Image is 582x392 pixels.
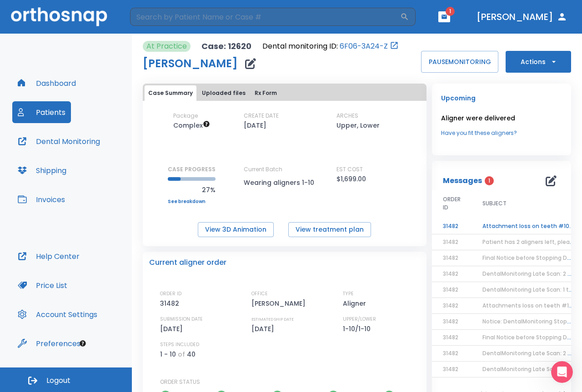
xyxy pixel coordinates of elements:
div: Dental Monitoring®: What it is and why we're partnering with them [19,191,152,210]
div: 🦷 Orthosnap Pricing Explained [13,230,169,247]
div: Send us a messageWe typically reply in a few minutes [9,122,173,157]
span: Messages [75,306,107,313]
p: ORDER ID [160,290,181,298]
p: CREATE DATE [244,112,279,120]
div: How To Submit a New Case [19,217,152,227]
p: Current Batch [244,165,326,174]
span: 31482 [443,254,458,262]
p: 31482 [160,298,182,309]
span: 1 [446,7,455,16]
p: 1-10/1-10 [343,323,374,334]
p: ORDER STATUS [160,378,420,386]
p: EST COST [336,165,363,174]
span: Search for help [19,170,74,179]
p: At Practice [146,41,187,52]
a: Have you fit these aligners? [441,129,562,137]
div: Dental Monitoring®: What it is and why we're partnering with them [13,187,169,213]
span: SUBJECT [482,199,507,208]
button: Shipping [12,159,72,181]
p: [DATE] [244,120,266,131]
img: logo [18,20,71,29]
button: Account Settings [12,303,103,325]
img: Orthosnap [11,7,107,26]
input: Search by Patient Name or Case # [130,8,400,26]
a: Preferences [12,332,86,354]
p: CASE PROGRESS [168,165,216,174]
p: 1 - 10 [160,349,176,360]
span: 31482 [443,365,458,373]
span: 31482 [443,349,458,357]
button: View treatment plan [288,222,371,237]
span: 31482 [443,333,458,341]
a: 6F06-3A24-Z [340,41,388,52]
p: UPPER/LOWER [343,315,376,323]
button: Price List [12,274,73,296]
span: Logout [46,376,70,386]
span: ORDER ID [443,195,461,212]
p: OFFICE [251,290,268,298]
p: STEPS INCLUDED [160,341,199,349]
div: Send us a message [19,130,152,139]
button: PAUSEMONITORING [421,51,498,73]
td: 31482 [432,218,472,234]
div: We typically reply in a few minutes [19,139,152,149]
p: Package [173,112,198,120]
div: Open patient in dental monitoring portal [262,41,399,52]
p: SUBMISSION DATE [160,315,203,323]
img: Profile image for Mohammed [89,15,107,33]
span: 31482 [443,286,458,293]
p: Hi [PERSON_NAME] [18,65,164,80]
span: Up to 50 Steps (100 aligners) [173,121,210,130]
div: 🦷 Orthosnap Pricing Explained [19,234,152,243]
button: Help [121,283,182,320]
span: 31482 [443,302,458,309]
p: $1,699.00 [336,174,366,184]
button: Dental Monitoring [12,130,105,152]
p: Aligner [343,298,369,309]
button: Dashboard [12,72,81,94]
p: Messages [443,175,482,186]
a: See breakdown [168,199,216,204]
img: Profile image for Ma [124,15,142,33]
div: tabs [145,85,425,101]
p: [DATE] [160,323,186,334]
button: Help Center [12,245,85,267]
button: Actions [506,51,571,73]
p: TYPE [343,290,354,298]
button: View 3D Animation [198,222,274,237]
p: Upcoming [441,93,562,104]
img: Profile image for Michael [106,15,125,33]
button: [PERSON_NAME] [473,9,571,25]
div: Dental Monitoring Instructions for Patients [13,247,169,273]
h1: [PERSON_NAME] [143,58,238,69]
button: Messages [60,283,121,320]
p: ESTIMATED SHIP DATE [251,315,294,323]
span: 31482 [443,270,458,278]
div: Dental Monitoring Instructions for Patients [19,251,152,270]
span: 1 [485,176,494,185]
div: Close [156,15,173,31]
p: Upper, Lower [336,120,380,131]
p: [PERSON_NAME] [251,298,309,309]
button: Patients [12,101,71,123]
div: Tooltip anchor [79,339,87,347]
div: How To Submit a New Case [13,213,169,230]
p: Aligner were delivered [441,113,562,124]
span: 31482 [443,318,458,325]
button: Invoices [12,189,70,210]
span: Help [144,306,159,313]
span: Home [20,306,40,313]
p: Dental monitoring ID: [262,41,338,52]
p: 27% [168,184,216,195]
p: Wearing aligners 1-10 [244,177,326,188]
p: 40 [187,349,196,360]
span: 31482 [443,238,458,246]
p: Current aligner order [149,257,226,268]
p: [DATE] [251,323,277,334]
